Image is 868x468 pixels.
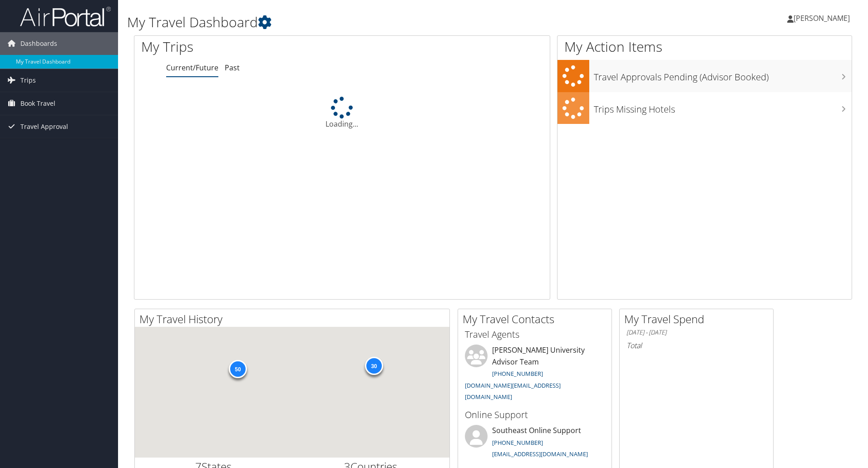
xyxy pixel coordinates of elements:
h3: Travel Agents [465,328,605,341]
h2: My Travel Contacts [463,311,612,327]
h3: Trips Missing Hotels [594,99,852,116]
a: Past [225,63,240,73]
h1: My Trips [141,37,370,56]
h2: My Travel History [139,311,449,327]
a: [PERSON_NAME] [787,5,859,32]
a: Current/Future [166,63,218,73]
a: Trips Missing Hotels [557,92,852,124]
div: 50 [228,360,247,378]
div: Loading... [134,97,550,129]
span: Trips [20,69,36,92]
span: Travel Approval [20,115,68,138]
a: Travel Approvals Pending (Advisor Booked) [557,60,852,92]
h3: Online Support [465,409,605,421]
h3: Travel Approvals Pending (Advisor Booked) [594,66,852,84]
li: Southeast Online Support [460,425,609,462]
span: Book Travel [20,92,55,115]
a: [DOMAIN_NAME][EMAIL_ADDRESS][DOMAIN_NAME] [465,381,561,401]
div: 30 [365,357,383,375]
h2: My Travel Spend [624,311,773,327]
h6: Total [626,340,766,350]
h1: My Travel Dashboard [127,13,615,32]
li: [PERSON_NAME] University Advisor Team [460,345,609,405]
h1: My Action Items [557,37,852,56]
img: airportal-logo.png [20,6,111,27]
a: [EMAIL_ADDRESS][DOMAIN_NAME] [492,450,588,458]
span: [PERSON_NAME] [794,13,850,23]
a: [PHONE_NUMBER] [492,438,543,447]
h6: [DATE] - [DATE] [626,328,766,337]
span: Dashboards [20,32,57,55]
a: [PHONE_NUMBER] [492,369,543,378]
